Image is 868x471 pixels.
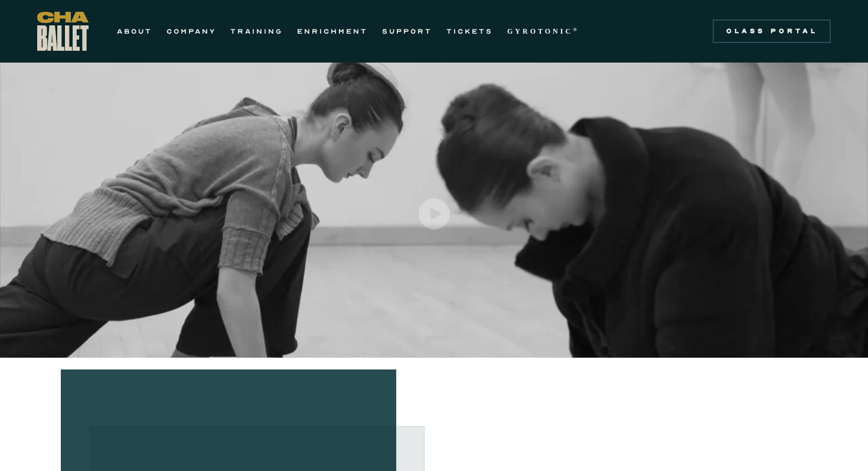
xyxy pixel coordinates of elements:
a: TICKETS [446,24,493,38]
a: COMPANY [167,24,216,38]
a: ENRICHMENT [297,24,368,38]
strong: GYROTONIC [507,27,573,35]
a: Class Portal [713,19,831,43]
sup: ® [573,27,579,32]
a: SUPPORT [382,24,432,38]
div: Class Portal [720,27,824,36]
a: home [37,12,89,51]
a: TRAINING [230,24,283,38]
a: GYROTONIC® [507,24,579,38]
a: ABOUT [117,24,152,38]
